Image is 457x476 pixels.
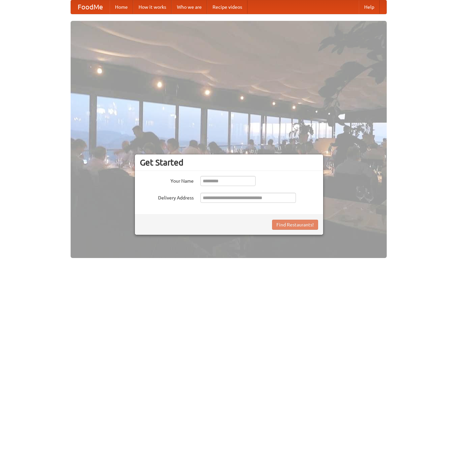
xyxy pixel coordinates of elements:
[140,176,194,184] label: Your Name
[140,193,194,201] label: Delivery Address
[140,157,318,168] h3: Get Started
[133,0,172,14] a: How it works
[359,0,380,14] a: Help
[172,0,207,14] a: Who we are
[207,0,247,14] a: Recipe videos
[272,220,318,230] button: Find Restaurants!
[71,0,110,14] a: FoodMe
[110,0,133,14] a: Home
